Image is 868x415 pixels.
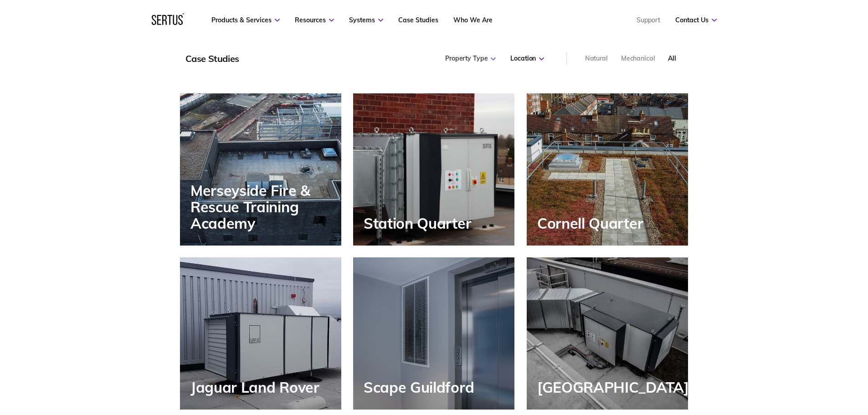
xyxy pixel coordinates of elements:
a: Support [637,16,660,24]
a: Jaguar Land Rover [180,257,341,410]
a: Contact Us [675,16,717,24]
div: Scape Guildford [364,379,478,395]
a: Products & Services [211,16,280,24]
a: [GEOGRAPHIC_DATA] [527,257,688,410]
div: Station Quarter [364,215,476,231]
div: Cornell Quarter [537,215,647,231]
a: Resources [295,16,334,24]
a: Station Quarter [353,93,514,246]
a: Cornell Quarter [527,93,688,246]
div: Merseyside Fire & Rescue Training Academy [190,182,341,232]
div: Natural [585,54,608,63]
div: Mechanical [621,54,655,63]
div: [GEOGRAPHIC_DATA] [537,379,693,395]
div: Property Type [445,54,496,63]
div: Jaguar Land Rover [190,379,324,395]
a: Merseyside Fire & Rescue Training Academy [180,93,341,246]
iframe: Chat Widget [704,309,868,415]
a: Scape Guildford [353,257,514,410]
a: Case Studies [398,16,438,24]
div: All [668,54,676,63]
div: Case Studies [185,53,239,64]
a: Systems [349,16,383,24]
div: Location [510,54,544,63]
a: Who We Are [453,16,493,24]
